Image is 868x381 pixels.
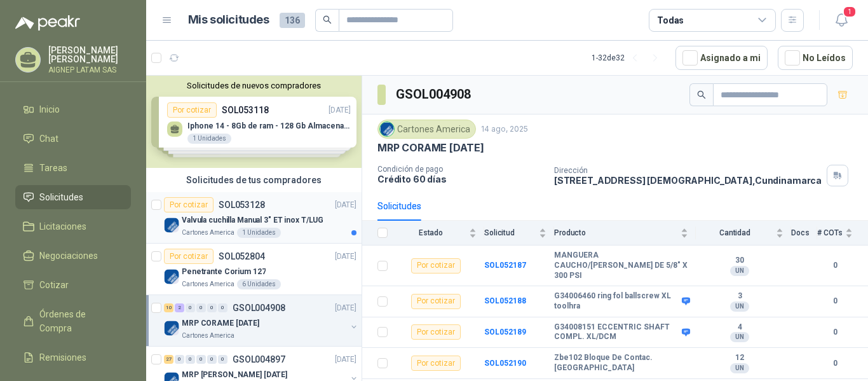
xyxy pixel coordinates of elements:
[817,228,843,237] span: # COTs
[484,228,536,237] span: Solicitud
[730,266,749,276] div: UN
[377,165,544,174] p: Condición de pago
[182,279,234,289] p: Cartones America
[335,251,356,263] p: [DATE]
[554,353,688,373] b: Zbe102 Bloque De Contac. [GEOGRAPHIC_DATA]
[323,15,332,24] span: search
[377,174,544,184] p: Crédito 60 días
[657,13,684,27] div: Todas
[817,295,853,307] b: 0
[697,90,706,99] span: search
[48,46,131,64] p: [PERSON_NAME] [PERSON_NAME]
[554,322,679,342] b: G34008151 ECCENTRIC SHAFT COMPL. XL/DCM
[15,156,131,180] a: Tareas
[196,355,206,364] div: 0
[15,97,131,121] a: Inicio
[186,303,195,312] div: 0
[377,199,421,213] div: Solicitudes
[164,269,179,284] img: Company Logo
[554,175,822,186] p: [STREET_ADDRESS] [DEMOGRAPHIC_DATA] , Cundinamarca
[396,85,473,104] h3: GSOL004908
[554,228,678,237] span: Producto
[15,127,131,151] a: Chat
[207,303,217,312] div: 0
[696,221,791,246] th: Cantidad
[146,192,362,244] a: Por cotizarSOL053128[DATE] Company LogoValvula cuchilla Manual 3" ET inox T/LUGCartones America1 ...
[484,328,526,336] a: SOL052189
[39,350,86,364] span: Remisiones
[817,357,853,370] b: 0
[151,81,356,90] button: Solicitudes de nuevos compradores
[280,13,305,28] span: 136
[335,302,356,314] p: [DATE]
[48,66,131,74] p: AIGNEP LATAM SAS
[15,302,131,340] a: Órdenes de Compra
[164,321,179,336] img: Company Logo
[207,355,217,364] div: 0
[15,185,131,209] a: Solicitudes
[164,303,173,312] div: 10
[830,9,853,32] button: 1
[233,355,285,364] p: GSOL004897
[175,303,184,312] div: 2
[39,249,98,263] span: Negociaciones
[164,197,214,212] div: Por cotizar
[218,303,227,312] div: 0
[730,301,749,312] div: UN
[15,214,131,239] a: Licitaciones
[411,356,461,371] div: Por cotizar
[15,15,80,31] img: Logo peakr
[395,228,466,237] span: Estado
[182,214,323,226] p: Valvula cuchilla Manual 3" ET inox T/LUG
[481,123,528,135] p: 14 ago, 2025
[39,161,67,175] span: Tareas
[377,120,476,139] div: Cartones America
[592,48,665,68] div: 1 - 32 de 32
[39,132,58,146] span: Chat
[39,102,60,116] span: Inicio
[175,355,184,364] div: 0
[817,221,868,246] th: # COTs
[218,355,227,364] div: 0
[411,294,461,309] div: Por cotizar
[817,260,853,272] b: 0
[164,249,214,264] div: Por cotizar
[335,199,356,211] p: [DATE]
[817,326,853,338] b: 0
[146,168,362,192] div: Solicitudes de tus compradores
[188,11,269,29] h1: Mis solicitudes
[182,228,234,238] p: Cartones America
[484,296,526,305] a: SOL052188
[39,219,86,233] span: Licitaciones
[730,363,749,373] div: UN
[484,261,526,270] a: SOL052187
[696,322,783,333] b: 4
[696,228,773,237] span: Cantidad
[39,278,69,292] span: Cotizar
[164,300,359,341] a: 10 2 0 0 0 0 GSOL004908[DATE] Company LogoMRP CORAME [DATE]Cartones America
[395,221,484,246] th: Estado
[554,291,679,311] b: G34006460 ring fol ballscrew XL toolhra
[15,345,131,370] a: Remisiones
[182,331,234,341] p: Cartones America
[843,6,857,18] span: 1
[186,355,195,364] div: 0
[15,273,131,297] a: Cotizar
[164,218,179,233] img: Company Logo
[484,359,526,368] a: SOL052190
[411,324,461,340] div: Por cotizar
[335,354,356,366] p: [DATE]
[791,221,817,246] th: Docs
[146,244,362,295] a: Por cotizarSOL052804[DATE] Company LogoPenetrante Corium 127Cartones America6 Unidades
[554,251,688,281] b: MANGUERA CAUCHO/[PERSON_NAME] DE 5/8" X 300 PSI
[778,46,853,70] button: No Leídos
[696,256,783,266] b: 30
[484,221,554,246] th: Solicitud
[182,369,287,381] p: MRP [PERSON_NAME] [DATE]
[39,190,83,204] span: Solicitudes
[554,166,822,175] p: Dirección
[377,141,484,155] p: MRP CORAME [DATE]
